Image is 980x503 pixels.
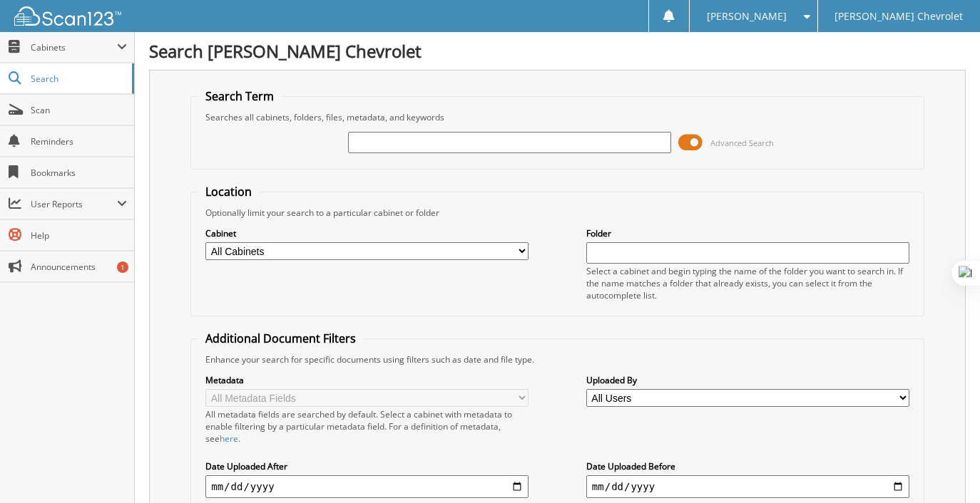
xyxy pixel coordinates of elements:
span: Search [31,73,125,85]
label: Cabinet [205,227,529,239]
div: Enhance your search for specific documents using filters such as date and file type. [198,353,917,365]
input: end [586,475,909,498]
span: Cabinets [31,41,117,53]
img: scan123-logo-white.svg [14,6,121,26]
legend: Location [198,184,259,199]
label: Uploaded By [586,374,909,386]
span: [PERSON_NAME] [707,12,787,21]
legend: Search Term [198,88,281,104]
h1: Search [PERSON_NAME] Chevrolet [149,39,966,63]
div: Optionally limit your search to a particular cabinet or folder [198,207,917,219]
span: [PERSON_NAME] Chevrolet [834,12,963,21]
span: Announcements [31,261,127,273]
span: Scan [31,104,127,116]
span: User Reports [31,198,117,210]
div: All metadata fields are searched by default. Select a cabinet with metadata to enable filtering b... [205,408,529,445]
span: Bookmarks [31,167,127,179]
label: Folder [586,227,909,239]
label: Date Uploaded After [205,460,529,472]
div: Select a cabinet and begin typing the name of the folder you want to search in. If the name match... [586,265,909,301]
div: Searches all cabinets, folders, files, metadata, and keywords [198,111,917,123]
legend: Additional Document Filters [198,331,363,346]
input: start [205,475,529,498]
a: here [220,432,238,445]
span: Help [31,229,127,242]
label: Metadata [205,374,529,386]
span: Advanced Search [710,138,774,148]
div: 1 [117,261,128,273]
label: Date Uploaded Before [586,460,909,472]
span: Reminders [31,135,127,147]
